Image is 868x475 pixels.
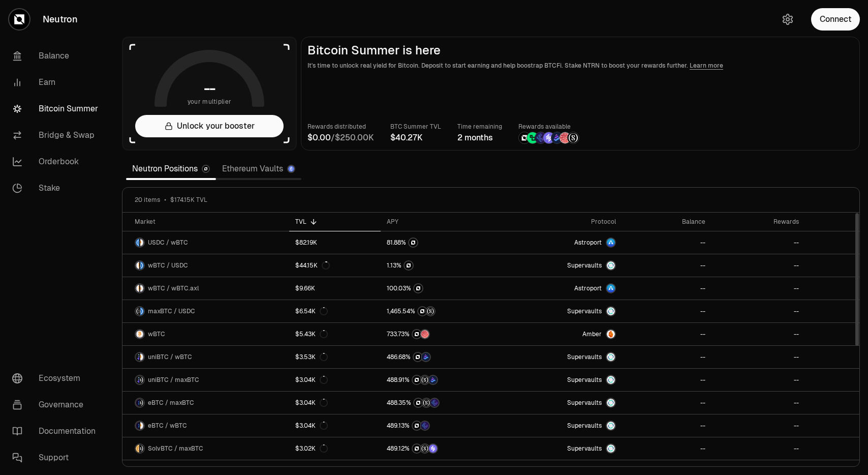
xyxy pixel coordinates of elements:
[622,346,711,368] a: --
[622,254,711,277] a: --
[505,277,622,300] a: Astroport
[505,254,622,277] a: SupervaultsSupervaults
[607,307,615,315] img: Supervaults
[289,346,381,368] a: $3.53K
[289,323,381,345] a: $5.43K
[4,69,110,96] a: Earn
[567,261,602,270] span: Supervaults
[518,122,579,132] p: Rewards available
[711,369,805,391] a: --
[140,422,144,430] img: wBTC Logo
[607,399,615,407] img: Supervaults
[387,306,499,316] button: NTRNStructured Points
[122,254,289,277] a: wBTC LogoUSDC LogowBTC / USDC
[289,254,381,277] a: $44.15K
[405,261,413,270] img: NTRN
[387,421,499,431] button: NTRNEtherFi Points
[607,353,615,361] img: Supervaults
[295,261,330,270] div: $44.15K
[148,307,195,315] span: maxBTC / USDC
[122,231,289,254] a: USDC LogowBTC LogoUSDC / wBTC
[711,323,805,345] a: --
[4,175,110,201] a: Stake
[567,444,602,453] span: Supervaults
[622,392,711,414] a: --
[295,444,328,453] div: $3.02K
[381,437,505,460] a: NTRNStructured PointsSolv Points
[148,444,203,453] span: SolvBTC / maxBTC
[505,437,622,460] a: SupervaultsSupervaults
[136,422,139,430] img: eBTC Logo
[140,399,144,407] img: maxBTC Logo
[136,376,139,384] img: uniBTC Logo
[203,166,209,172] img: Neutron Logo
[381,277,505,300] a: NTRN
[140,353,144,361] img: wBTC Logo
[381,231,505,254] a: NTRN
[135,218,283,226] div: Market
[4,444,110,471] a: Support
[4,96,110,122] a: Bitcoin Summer
[413,330,421,338] img: NTRN
[505,231,622,254] a: Astroport
[622,300,711,322] a: --
[295,307,328,315] div: $6.54K
[607,330,615,338] img: Amber
[711,277,805,300] a: --
[429,376,437,384] img: Bedrock Diamonds
[421,422,429,430] img: EtherFi Points
[140,239,144,247] img: wBTC Logo
[122,300,289,322] a: maxBTC LogoUSDC LogomaxBTC / USDC
[387,237,499,248] button: NTRN
[122,437,289,460] a: SolvBTC LogomaxBTC LogoSolvBTC / maxBTC
[295,399,328,407] div: $3.04K
[148,284,199,292] span: wBTC / wBTC.axl
[148,261,188,270] span: wBTC / USDC
[307,122,374,132] p: Rewards distributed
[711,300,805,322] a: --
[136,330,144,338] img: wBTC Logo
[505,392,622,414] a: SupervaultsSupervaults
[622,414,711,437] a: --
[607,261,615,270] img: Supervaults
[607,444,615,453] img: Supervaults
[551,132,563,143] img: Bedrock Diamonds
[122,346,289,368] a: uniBTC LogowBTC LogouniBTC / wBTC
[289,300,381,322] a: $6.54K
[289,414,381,437] a: $3.04K
[718,218,799,226] div: Rewards
[429,444,437,453] img: Solv Points
[421,330,429,338] img: Mars Fragments
[140,376,144,384] img: maxBTC Logo
[307,132,374,144] div: /
[136,399,139,407] img: eBTC Logo
[622,323,711,345] a: --
[4,392,110,418] a: Governance
[409,239,417,247] img: NTRN
[567,376,602,384] span: Supervaults
[140,307,144,315] img: USDC Logo
[457,132,502,144] div: 2 months
[135,115,284,137] button: Unlock your booster
[543,132,554,143] img: Solv Points
[387,260,499,271] button: NTRN
[628,218,705,226] div: Balance
[414,284,422,292] img: NTRN
[567,353,602,361] span: Supervaults
[414,399,422,407] img: NTRN
[216,159,301,179] a: Ethereum Vaults
[136,239,139,247] img: USDC Logo
[4,43,110,69] a: Balance
[574,284,602,292] span: Astroport
[289,437,381,460] a: $3.02K
[811,8,860,31] button: Connect
[4,365,110,392] a: Ecosystem
[204,80,215,97] h1: --
[390,122,441,132] p: BTC Summer TVL
[622,369,711,391] a: --
[387,283,499,293] button: NTRN
[505,323,622,345] a: AmberAmber
[122,369,289,391] a: uniBTC LogomaxBTC LogouniBTC / maxBTC
[505,414,622,437] a: SupervaultsSupervaults
[4,149,110,175] a: Orderbook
